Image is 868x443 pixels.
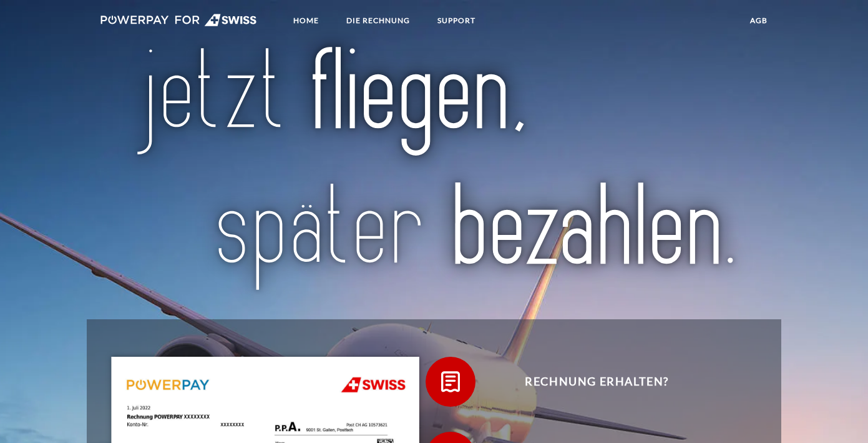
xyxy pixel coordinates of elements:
a: agb [739,9,778,32]
a: DIE RECHNUNG [336,9,421,32]
span: Rechnung erhalten? [444,357,749,407]
button: Rechnung erhalten? [426,357,750,407]
a: SUPPORT [427,9,486,32]
img: logo-swiss-white.svg [100,14,257,26]
img: qb_bill.svg [435,366,466,397]
img: title-swiss_de.svg [130,44,738,296]
a: Home [283,9,329,32]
